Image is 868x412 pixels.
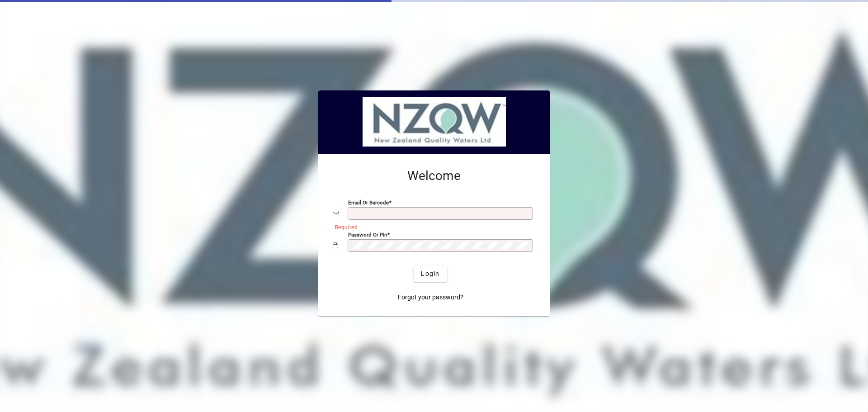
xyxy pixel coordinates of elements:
mat-label: Password or Pin [348,232,387,238]
h2: Welcome [333,168,535,184]
span: Forgot your password? [398,293,463,302]
span: Login [421,269,439,279]
a: Forgot your password? [394,289,467,305]
mat-error: Required [335,222,528,232]
mat-label: Email or Barcode [348,199,389,206]
button: Login [414,265,447,282]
